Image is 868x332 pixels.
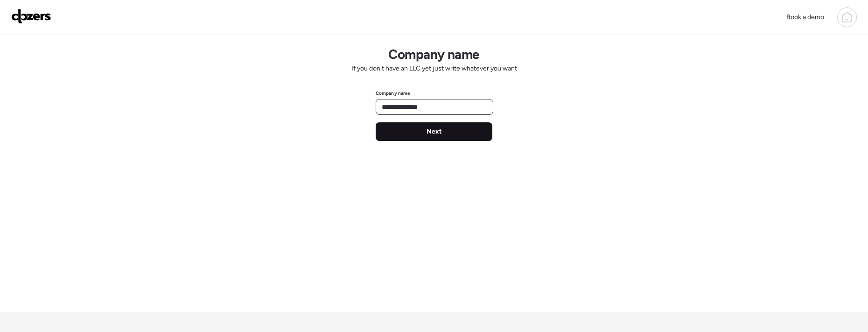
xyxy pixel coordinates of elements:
span: Next [427,127,442,136]
h1: Company name [388,46,479,62]
img: Logo [11,9,51,24]
span: Book a demo [786,13,824,21]
span: If you don't have an LLC yet just write whatever you want [351,64,517,73]
label: Company name [376,90,410,96]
